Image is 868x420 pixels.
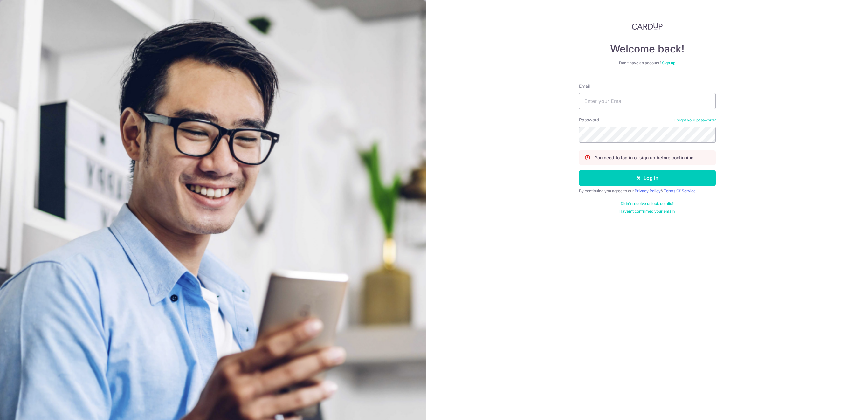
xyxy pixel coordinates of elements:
input: Enter your Email [579,93,716,109]
img: CardUp Logo [632,22,663,30]
a: Terms Of Service [664,189,696,193]
a: Forgot your password? [674,118,716,123]
label: Password [579,117,599,123]
a: Sign up [662,60,675,65]
a: Didn't receive unlock details? [621,201,674,206]
p: You need to log in or sign up before continuing. [595,155,695,161]
div: Don’t have an account? [579,60,716,65]
h4: Welcome back! [579,43,716,55]
div: By continuing you agree to our & [579,189,716,194]
button: Log in [579,170,716,186]
a: Haven't confirmed your email? [619,209,675,214]
a: Privacy Policy [635,189,661,193]
label: Email [579,83,590,89]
